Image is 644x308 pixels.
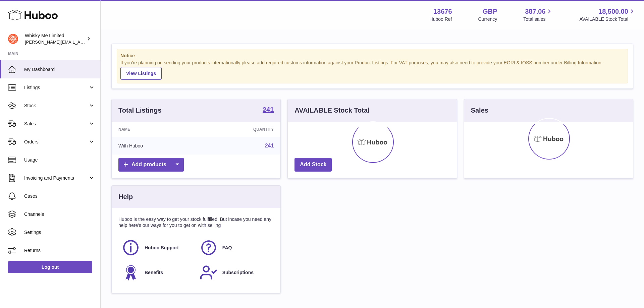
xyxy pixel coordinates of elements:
th: Quantity [201,122,281,137]
strong: 13676 [433,7,452,16]
div: Whisky Me Limited [25,33,85,45]
a: Subscriptions [200,263,271,282]
span: Benefits [145,269,163,276]
a: Benefits [122,263,193,282]
a: Add products [118,158,184,172]
a: FAQ [200,239,271,257]
th: Name [112,122,201,137]
a: Huboo Support [122,239,193,257]
span: Settings [24,229,95,236]
a: Add Stock [294,158,332,172]
span: 18,500.00 [598,7,628,16]
h3: AVAILABLE Stock Total [294,106,369,115]
span: Listings [24,84,88,91]
span: Subscriptions [222,269,254,276]
a: 18,500.00 AVAILABLE Stock Total [579,7,636,22]
a: View Listings [120,67,162,80]
span: Stock [24,103,88,109]
strong: 241 [263,106,274,113]
span: Huboo Support [145,245,179,251]
strong: GBP [483,7,497,16]
h3: Total Listings [118,106,162,115]
span: Cases [24,193,95,199]
span: Usage [24,157,95,163]
div: If you're planning on sending your products internationally please add required customs informati... [120,60,624,80]
span: Returns [24,247,95,254]
img: frances@whiskyshop.com [8,34,18,44]
div: Currency [478,16,497,22]
span: FAQ [222,245,232,251]
span: My Dashboard [24,66,95,73]
span: Sales [24,121,88,127]
a: 241 [265,143,274,148]
td: With Huboo [112,137,201,155]
span: Invoicing and Payments [24,175,88,181]
span: Total sales [523,16,553,22]
h3: Sales [471,106,488,115]
h3: Help [118,192,133,201]
a: 241 [263,106,274,114]
span: 387.06 [525,7,545,16]
span: Orders [24,139,88,145]
strong: Notice [120,53,624,59]
span: [PERSON_NAME][EMAIL_ADDRESS][DOMAIN_NAME] [25,39,135,45]
span: AVAILABLE Stock Total [579,16,636,22]
p: Huboo is the easy way to get your stock fulfilled. But incase you need any help here's our ways f... [118,216,274,229]
div: Huboo Ref [430,16,452,22]
a: 387.06 Total sales [523,7,553,22]
span: Channels [24,211,95,218]
a: Log out [8,261,92,273]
